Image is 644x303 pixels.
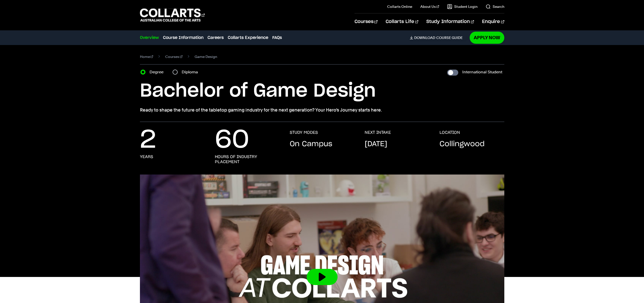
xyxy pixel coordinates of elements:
a: Search [486,4,504,9]
a: Apply Now [470,32,504,44]
a: About Us [420,4,439,9]
a: Student Login [447,4,477,9]
p: Collingwood [440,139,485,149]
h3: LOCATION [440,130,460,135]
div: Go to homepage [140,8,205,22]
a: Course Information [163,35,203,41]
a: FAQs [272,35,282,41]
a: Careers [207,35,224,41]
a: Enquire [482,13,504,30]
span: Download [414,35,435,40]
label: Degree [150,69,167,76]
h3: hours of industry placement [215,154,280,164]
p: 2 [140,130,156,150]
a: DownloadCourse Guide [410,35,467,40]
span: Game Design [195,53,217,60]
h1: Bachelor of Game Design [140,80,504,102]
h3: NEXT INTAKE [365,130,391,135]
a: Courses [165,53,182,60]
label: Diploma [182,69,201,76]
h3: years [140,154,153,159]
a: Study Information [426,13,474,30]
a: Collarts Online [387,4,412,9]
h3: STUDY MODES [290,130,318,135]
a: Collarts Experience [228,35,268,41]
a: Courses [355,13,378,30]
label: International Student [462,69,502,76]
p: [DATE] [365,139,387,149]
p: Ready to shape the future of the tabletop gaming industry for the next generation? Your Hero’s Jo... [140,106,504,114]
p: 60 [215,130,249,150]
p: On Campus [290,139,332,149]
a: Home [140,53,153,60]
a: Collarts Life [386,13,418,30]
a: Overview [140,35,159,41]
